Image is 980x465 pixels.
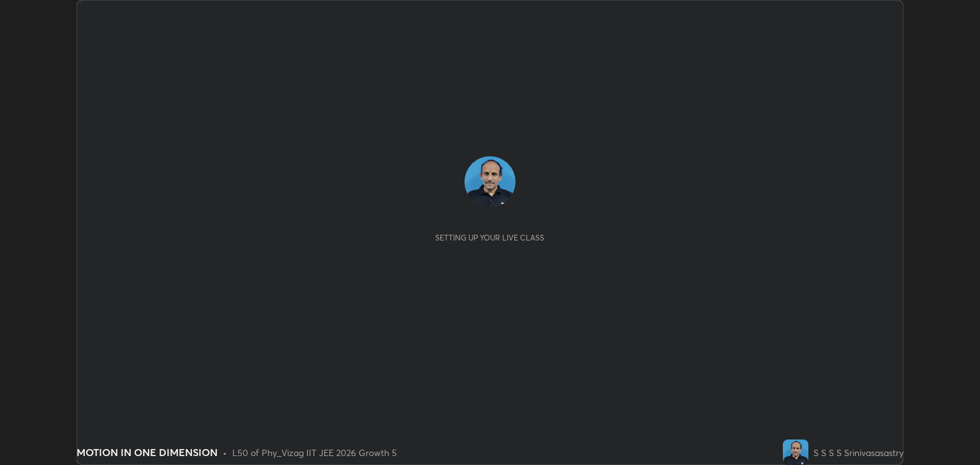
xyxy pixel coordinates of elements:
[223,446,227,459] div: •
[783,439,808,465] img: db7463c15c9c462fb0e001d81a527131.jpg
[232,446,397,459] div: L50 of Phy_Vizag IIT JEE 2026 Growth 5
[464,156,516,207] img: db7463c15c9c462fb0e001d81a527131.jpg
[813,446,903,459] div: S S S S Srinivasasastry
[435,233,544,242] div: Setting up your live class
[77,445,218,460] div: MOTION IN ONE DIMENSION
